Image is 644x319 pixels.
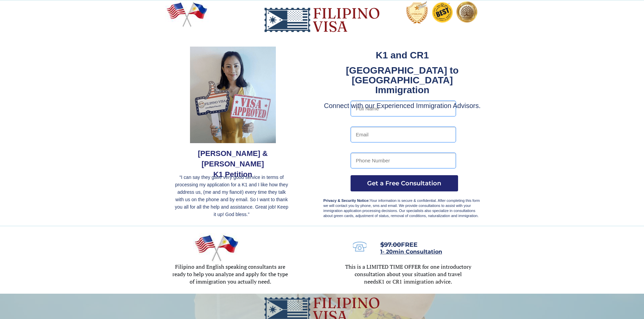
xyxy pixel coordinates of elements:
[173,174,290,218] p: “I can say they gave very good service in terms of processing my application for a K1 and I like ...
[380,248,442,255] span: 1- 20min Consultation
[380,241,418,248] span: FREE
[351,180,458,187] span: Get a Free Consultation
[378,278,452,285] span: K1 or CR1 immigration advice.
[380,241,401,248] s: $97.00
[351,175,458,191] button: Get a Free Consultation
[324,198,370,203] strong: Privacy & Security Notice:
[351,153,456,168] input: Phone Number
[351,127,456,142] input: Email
[172,263,288,285] span: Filipino and English speaking consultants are ready to help you analyze and apply for the type of...
[198,149,268,179] span: [PERSON_NAME] & [PERSON_NAME] K1 Petition
[324,198,480,218] span: Your information is secure & confidential. After completing this form we will contact you by phon...
[346,65,458,95] strong: [GEOGRAPHIC_DATA] to [GEOGRAPHIC_DATA] Immigration
[345,263,471,285] span: This is a LIMITED TIME OFFER for one introductory consultation about your situation and travel needs
[324,102,481,109] span: Connect with our Experienced Immigration Advisors.
[380,249,442,255] a: 1- 20min Consultation
[376,50,429,60] strong: K1 and CR1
